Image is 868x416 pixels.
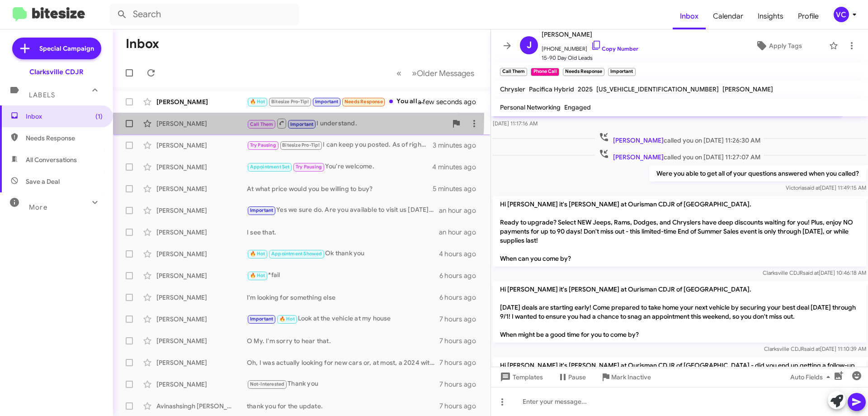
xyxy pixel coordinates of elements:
div: 4 minutes ago [432,163,483,172]
span: Important [250,207,274,213]
span: [PERSON_NAME] [542,29,638,40]
a: Insights [750,3,791,29]
div: I see that. [247,228,439,237]
div: Look at the vehicle at my house [247,314,439,324]
button: Templates [491,369,550,385]
span: Try Pausing [296,164,322,170]
a: Special Campaign [12,38,101,59]
span: 🔥 Hot [279,316,295,322]
span: Pacifica Hybrid [529,85,574,93]
span: Appointment Showed [271,251,322,257]
div: 7 hours ago [439,336,483,345]
div: I'm looking for something else [247,293,439,302]
div: [PERSON_NAME] [156,141,247,150]
span: Appointment Set [250,164,290,170]
span: Engaged [564,103,591,111]
div: 4 hours ago [439,249,483,258]
span: Inbox [673,3,706,29]
span: [DATE] 11:17:16 AM [493,120,538,127]
div: 6 hours ago [439,271,483,280]
button: Pause [550,369,593,385]
div: 7 hours ago [439,380,483,389]
button: Next [406,64,480,82]
span: [PERSON_NAME] [613,136,664,144]
a: Profile [791,3,826,29]
span: Auto Fields [790,369,834,385]
button: Auto Fields [783,369,841,385]
h1: Inbox [126,37,159,51]
div: [PERSON_NAME] [156,206,247,215]
span: Important [315,99,339,105]
span: Pause [568,369,586,385]
button: Mark Inactive [593,369,658,385]
button: Previous [391,64,407,82]
div: At what price would you be willing to buy? [247,184,433,193]
div: I can keep you posted. As of right now these are my Ford Options: [URL][DOMAIN_NAME] [247,140,433,150]
div: Thank you [247,379,439,389]
div: 7 hours ago [439,358,483,367]
div: [PERSON_NAME] [156,97,247,106]
div: You're welcome. [247,162,432,172]
span: Clarksville CDJR [DATE] 11:10:39 AM [764,345,866,352]
span: Try Pausing [250,142,276,148]
span: Not-Interested [250,381,285,387]
div: [PERSON_NAME] [156,358,247,367]
span: Bitesize Pro-Tip! [271,99,309,105]
span: 15-90 Day Old Leads [542,53,638,62]
div: an hour ago [439,206,483,215]
p: Hi [PERSON_NAME] it's [PERSON_NAME] at Ourisman CDJR of [GEOGRAPHIC_DATA] - did you end up gettin... [493,357,866,383]
div: [PERSON_NAME] [156,380,247,389]
span: 🔥 Hot [250,251,265,257]
span: » [412,67,417,79]
button: VC [826,7,858,22]
div: 6 hours ago [439,293,483,302]
div: Clarksville CDJR [29,67,84,77]
div: thank you for the update. [247,402,439,411]
p: Hi [PERSON_NAME] it's [PERSON_NAME] at Ourisman CDJR of [GEOGRAPHIC_DATA]. [DATE] deals are start... [493,281,866,343]
div: [PERSON_NAME] [156,249,247,258]
a: Calendar [706,3,750,29]
span: said at [803,269,819,276]
span: [US_VEHICLE_IDENTIFICATION_NUMBER] [596,85,719,93]
span: « [396,67,401,79]
span: called you on [DATE] 11:27:07 AM [595,148,764,162]
div: *fail [247,270,439,281]
span: Apply Tags [769,38,802,54]
span: 🔥 Hot [250,273,265,278]
span: said at [804,184,820,191]
span: All Conversations [26,155,77,164]
span: 🔥 Hot [250,99,265,105]
div: 5 minutes ago [433,184,483,193]
span: Chrysler [500,85,525,93]
div: [PERSON_NAME] [156,271,247,280]
input: Search [109,4,299,25]
small: Needs Response [563,68,604,76]
span: Save a Deal [26,177,60,186]
span: Needs Response [26,134,103,143]
span: Bitesize Pro-Tip! [282,142,320,148]
div: Ok thank you [247,249,439,259]
div: [PERSON_NAME] [156,163,247,172]
span: Call Them [250,121,274,127]
span: 2025 [578,85,593,93]
div: [PERSON_NAME] [156,315,247,324]
div: Avinashsingh [PERSON_NAME] [156,402,247,411]
span: Older Messages [417,68,474,78]
div: [PERSON_NAME] [156,293,247,302]
div: 7 hours ago [439,315,483,324]
div: Oh, I was actually looking for new cars or, at most, a 2024 with relatively low mileage. I'm look... [247,358,439,367]
span: Mark Inactive [611,369,651,385]
button: Apply Tags [732,38,825,54]
div: [PERSON_NAME] [156,336,247,345]
span: [PERSON_NAME] [722,85,773,93]
div: VC [834,7,849,22]
div: You all have had deplorable communication with me, since day one [247,96,429,107]
span: called you on [DATE] 11:26:30 AM [595,132,764,145]
div: [PERSON_NAME] [156,184,247,193]
span: Special Campaign [39,44,94,53]
div: I understand. [247,118,447,129]
span: Labels [29,91,55,99]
